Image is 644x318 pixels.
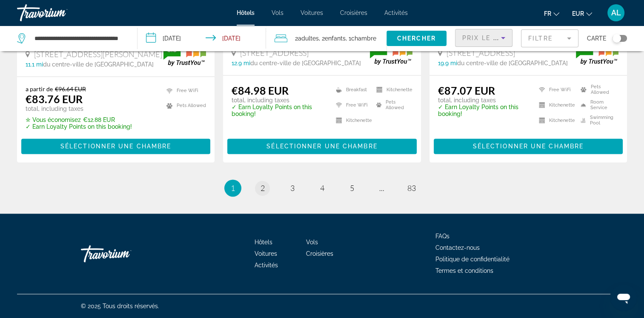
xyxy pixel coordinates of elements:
[43,61,154,68] span: du centre-ville de [GEOGRAPHIC_DATA]
[535,99,577,110] li: Kitchenette
[372,84,412,95] li: Kitchenette
[255,262,278,269] a: Activités
[55,85,86,93] del: €96.64 EUR
[250,60,361,66] span: du centre-ville de [GEOGRAPHIC_DATA]
[295,32,319,44] span: 2
[34,49,162,59] span: [STREET_ADDRESS][PERSON_NAME]
[266,143,377,150] span: Sélectionner une chambre
[298,35,319,42] span: Adultes
[26,105,132,112] p: total, including taxes
[260,183,265,193] span: 2
[26,123,132,130] p: ✓ Earn Loyalty Points on this booking!
[447,48,515,58] span: [STREET_ADDRESS]
[572,10,584,17] span: EUR
[26,61,43,68] span: 11.1 mi
[610,284,637,311] iframe: Bouton de lancement de la fenêtre de messagerie
[576,99,618,110] li: Room Service
[255,250,277,257] a: Voitures
[332,99,372,110] li: Free WiFi
[227,141,416,150] a: Sélectionner une chambre
[26,85,53,93] span: a partir de
[435,233,449,240] a: FAQs
[407,183,416,193] span: 83
[379,183,384,193] span: ...
[438,84,495,97] ins: €87.07 EUR
[290,183,295,193] span: 3
[462,33,505,43] mat-select: Sort by
[370,40,412,65] img: trustyou-badge.svg
[438,104,528,117] p: ✓ Earn Loyalty Points on this booking!
[332,115,372,126] li: Kitchenette
[457,60,568,66] span: du centre-ville de [GEOGRAPHIC_DATA]
[26,93,83,105] ins: €83.76 EUR
[350,183,354,193] span: 5
[372,99,412,110] li: Pets Allowed
[572,7,592,20] button: Change currency
[237,9,255,16] a: Hôtels
[386,31,447,46] button: Chercher
[576,84,618,95] li: Pets Allowed
[544,10,551,17] span: fr
[162,100,206,111] li: Pets Allowed
[462,35,529,41] span: Prix le plus bas
[434,141,623,150] a: Sélectionner une chambre
[21,139,210,154] button: Sélectionner une chambre
[473,143,584,150] span: Sélectionner une chambre
[162,85,206,96] li: Free WiFi
[137,26,266,51] button: Check-in date: Oct 20, 2025 Check-out date: Oct 21, 2025
[231,183,235,193] span: 1
[232,84,289,97] ins: €84.98 EUR
[587,32,606,44] span: Carte
[340,9,367,16] a: Croisières
[306,239,318,246] a: Vols
[26,116,132,123] p: €12.88 EUR
[227,139,416,154] button: Sélectionner une chambre
[81,241,166,266] a: Travorium
[384,9,408,16] a: Activités
[319,32,346,44] span: , 2
[435,244,480,251] a: Contactez-nous
[320,183,324,193] span: 4
[332,84,372,95] li: Breakfast
[306,250,333,257] a: Croisières
[26,116,81,123] span: ✮ Vous économisez
[535,115,577,126] li: Kitchenette
[266,26,386,51] button: Travelers: 2 adults, 2 children
[611,9,621,17] span: AL
[255,239,272,246] a: Hôtels
[272,9,283,16] a: Vols
[232,104,325,117] p: ✓ Earn Loyalty Points on this booking!
[434,139,623,154] button: Sélectionner une chambre
[17,2,102,24] a: Travorium
[438,97,528,104] p: total, including taxes
[60,143,171,150] span: Sélectionner une chambre
[576,40,618,65] img: trustyou-badge.svg
[606,35,627,42] button: Toggle map
[301,9,323,16] a: Voitures
[240,48,309,58] span: [STREET_ADDRESS]
[17,179,627,197] nav: Pagination
[351,35,376,42] span: Chambre
[435,256,509,263] a: Politique de confidentialité
[81,303,159,309] span: © 2025 Tous droits réservés.
[232,97,325,104] p: total, including taxes
[605,4,627,22] button: User Menu
[435,267,493,274] a: Termes et conditions
[21,141,210,150] a: Sélectionner une chambre
[521,29,578,48] button: Filter
[397,35,436,42] span: Chercher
